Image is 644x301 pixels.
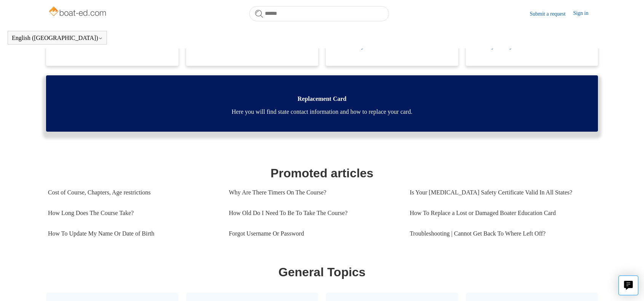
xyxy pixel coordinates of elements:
[48,263,596,281] h1: General Topics
[46,75,598,132] a: Replacement Card Here you will find state contact information and how to replace your card.
[57,94,587,104] span: Replacement Card
[229,203,398,223] a: How Old Do I Need To Be To Take The Course?
[530,10,573,18] a: Submit a request
[249,6,389,21] input: Search
[12,35,103,41] button: English ([GEOGRAPHIC_DATA])
[410,182,590,203] a: Is Your [MEDICAL_DATA] Safety Certificate Valid In All States?
[48,203,217,223] a: How Long Does The Course Take?
[618,276,638,295] button: Live chat
[57,107,587,116] span: Here you will find state contact information and how to replace your card.
[48,182,217,203] a: Cost of Course, Chapters, Age restrictions
[48,5,108,20] img: Boat-Ed Help Center home page
[48,164,596,182] h1: Promoted articles
[229,182,398,203] a: Why Are There Timers On The Course?
[48,223,217,244] a: How To Update My Name Or Date of Birth
[229,223,398,244] a: Forgot Username Or Password
[410,223,590,244] a: Troubleshooting | Cannot Get Back To Where Left Off?
[573,9,596,18] a: Sign in
[410,203,590,223] a: How To Replace a Lost or Damaged Boater Education Card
